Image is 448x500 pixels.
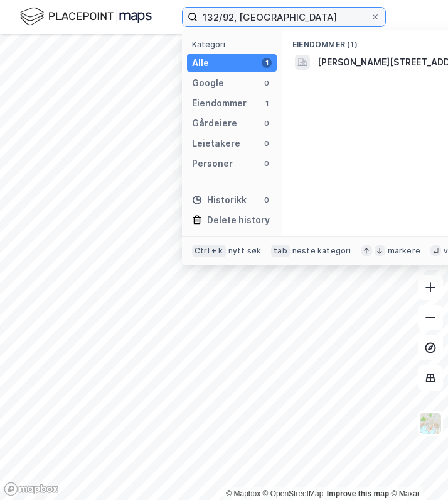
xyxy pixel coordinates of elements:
[226,489,260,498] a: Mapbox
[207,213,270,228] div: Delete history
[262,58,272,68] div: 1
[262,195,272,205] div: 0
[419,411,442,435] img: Z
[192,116,237,131] div: Gårdeiere
[262,98,272,108] div: 1
[198,8,370,26] input: Søk på adresse, matrikkel, gårdeiere, leietakere eller personer
[192,96,247,111] div: Eiendommer
[4,482,59,496] a: Mapbox homepage
[192,40,277,49] div: Kategori
[388,246,420,256] div: markere
[262,138,272,148] div: 0
[192,136,240,151] div: Leietakere
[192,75,224,91] div: Google
[20,6,152,28] img: logo.f888ab2527a4732fd821a326f86c7f29.svg
[192,55,209,70] div: Alle
[271,245,290,257] div: tab
[262,158,272,169] div: 0
[292,246,351,256] div: neste kategori
[262,78,272,88] div: 0
[228,246,262,256] div: nytt søk
[385,440,448,500] div: Kontrollprogram for chat
[192,156,233,171] div: Personer
[385,440,448,500] iframe: Chat Widget
[192,245,226,257] div: Ctrl + k
[327,489,389,498] a: Improve this map
[263,489,324,498] a: OpenStreetMap
[192,192,247,208] div: Historikk
[262,118,272,128] div: 0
